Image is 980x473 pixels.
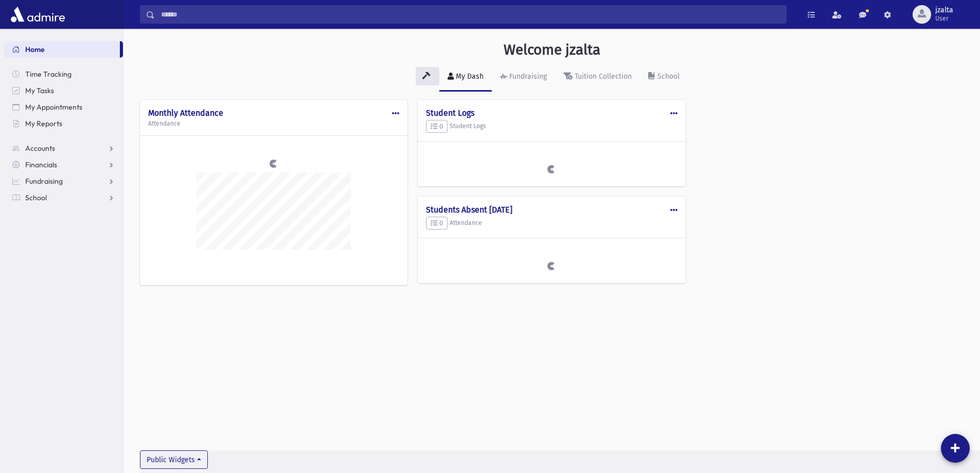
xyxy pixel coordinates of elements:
span: 0 [431,122,443,130]
a: My Reports [4,115,123,132]
span: My Appointments [25,102,82,112]
a: My Dash [439,63,492,92]
span: My Tasks [25,86,54,95]
a: School [640,63,688,92]
a: Fundraising [492,63,555,92]
span: jzalta [935,6,953,14]
span: User [935,14,953,23]
div: Tuition Collection [573,72,632,81]
h5: Student Logs [426,120,677,133]
div: My Dash [454,72,484,81]
a: Financials [4,156,123,173]
h5: Attendance [426,217,677,230]
div: School [655,72,680,81]
h4: Students Absent [DATE] [426,205,677,215]
span: School [25,193,47,202]
img: AdmirePro [8,4,67,25]
span: Financials [25,160,57,169]
span: Accounts [25,144,55,153]
span: 0 [431,219,443,227]
span: My Reports [25,119,62,128]
a: Time Tracking [4,66,123,82]
a: Tuition Collection [555,63,640,92]
a: Home [4,41,120,58]
a: School [4,189,123,206]
span: Fundraising [25,177,63,186]
h4: Student Logs [426,108,677,118]
span: Time Tracking [25,69,72,79]
button: Public Widgets [140,450,208,469]
input: Search [155,5,786,24]
button: 0 [426,217,448,230]
a: Accounts [4,140,123,156]
h5: Attendance [148,120,399,127]
button: 0 [426,120,448,133]
h4: Monthly Attendance [148,108,399,118]
a: Fundraising [4,173,123,189]
a: My Tasks [4,82,123,99]
div: Fundraising [507,72,547,81]
h3: Welcome jzalta [504,41,600,59]
span: Home [25,45,45,54]
a: My Appointments [4,99,123,115]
